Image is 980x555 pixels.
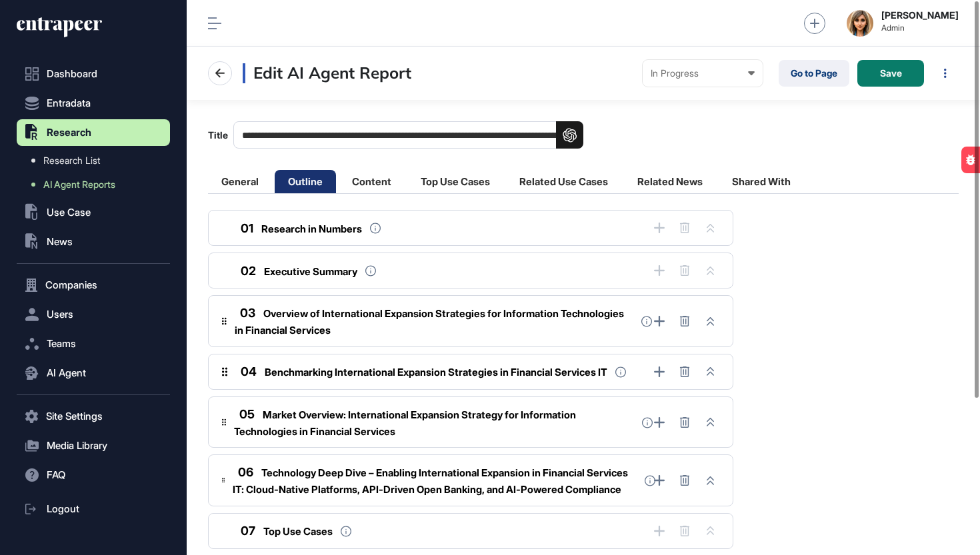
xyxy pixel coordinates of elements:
[208,170,272,193] li: General
[208,121,583,149] label: Title
[779,60,849,87] a: Go to Page
[17,496,170,522] a: Logout
[241,524,255,538] span: 07
[339,170,405,193] li: Content
[47,338,76,349] span: Teams
[880,69,902,78] span: Save
[47,207,91,218] span: Use Case
[234,408,576,438] span: Market Overview: International Expansion Strategy for Information Technologies in Financial Services
[45,280,97,290] span: Companies
[261,223,362,235] span: Research in Numbers
[407,170,503,193] li: Top Use Cases
[17,301,170,328] button: Users
[651,68,755,79] div: In Progress
[239,407,255,421] span: 05
[263,525,333,538] span: Top Use Cases
[238,465,253,479] span: 06
[241,221,253,235] span: 01
[17,61,170,87] a: Dashboard
[46,411,103,422] span: Site Settings
[17,90,170,117] button: Entradata
[17,119,170,146] button: Research
[47,440,107,451] span: Media Library
[17,199,170,226] button: Use Case
[847,10,873,37] img: admin-avatar
[47,470,65,480] span: FAQ
[265,366,607,378] span: Benchmarking International Expansion Strategies in Financial Services IT
[506,170,621,193] li: Related Use Cases
[23,173,170,197] a: AI Agent Reports
[881,10,959,21] strong: [PERSON_NAME]
[47,368,86,378] span: AI Agent
[719,170,804,193] li: Shared With
[240,306,255,320] span: 03
[624,170,716,193] li: Related News
[47,309,73,320] span: Users
[233,466,628,496] span: Technology Deep Dive – Enabling International Expansion in Financial Services IT: Cloud-Native Pl...
[264,265,357,278] span: Executive Summary
[23,149,170,173] a: Research List
[243,63,411,83] h3: Edit AI Agent Report
[47,237,73,247] span: News
[241,264,256,278] span: 02
[241,364,257,378] span: 04
[17,432,170,459] button: Media Library
[857,60,924,87] button: Save
[235,307,624,336] span: Overview of International Expansion Strategies for Information Technologies in Financial Services
[43,179,115,190] span: AI Agent Reports
[47,127,91,138] span: Research
[47,504,79,514] span: Logout
[233,121,583,149] input: Title
[275,170,336,193] li: Outline
[47,69,97,79] span: Dashboard
[17,330,170,357] button: Teams
[17,272,170,298] button: Companies
[17,403,170,430] button: Site Settings
[17,360,170,386] button: AI Agent
[47,98,91,109] span: Entradata
[17,462,170,488] button: FAQ
[43,155,100,166] span: Research List
[881,23,959,33] span: Admin
[17,229,170,255] button: News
